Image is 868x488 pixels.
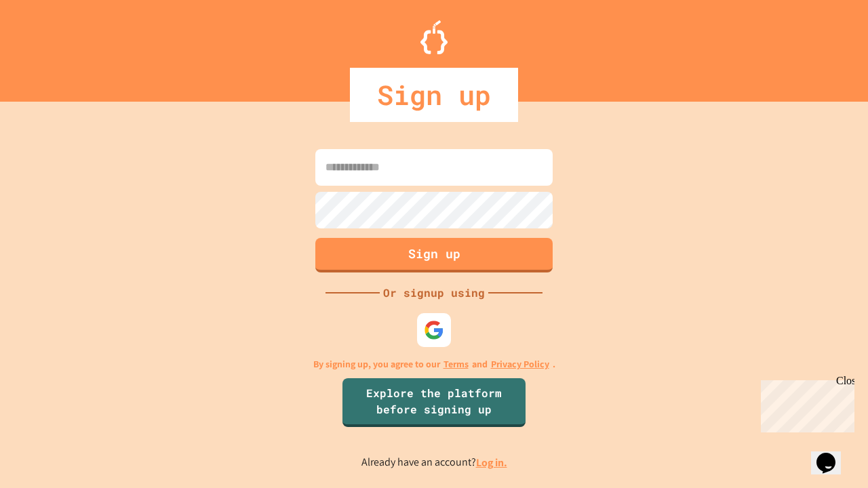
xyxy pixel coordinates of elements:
[342,378,526,427] a: Explore the platform before signing up
[476,455,507,470] a: Log in.
[5,5,94,86] div: Chat with us now!Close
[313,357,555,371] p: By signing up, you agree to our and .
[350,68,518,122] div: Sign up
[424,320,444,340] img: google-icon.svg
[755,375,854,432] iframe: chat widget
[443,357,469,371] a: Terms
[361,454,507,471] p: Already have an account?
[491,357,549,371] a: Privacy Policy
[420,20,448,54] img: Logo.svg
[380,285,488,301] div: Or signup using
[315,238,553,272] button: Sign up
[811,434,854,474] iframe: chat widget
